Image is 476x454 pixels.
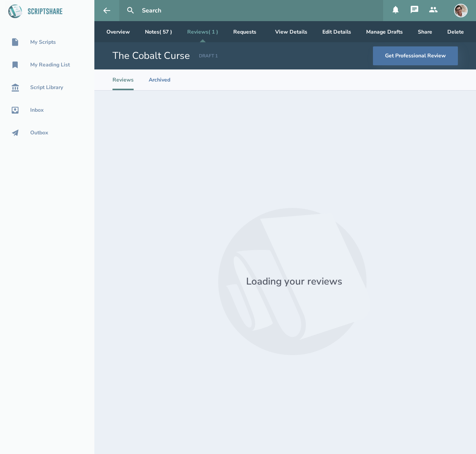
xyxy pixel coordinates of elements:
a: Requests [227,21,262,42]
button: View Details [269,21,313,42]
div: My Reading List [30,62,70,68]
div: Loading your reviews [246,275,342,288]
div: Script Library [30,85,63,91]
div: Outbox [30,130,48,136]
button: Share [412,21,438,42]
button: Get Professional Review [373,46,458,65]
a: Notes( 57 ) [139,21,178,42]
div: DRAFT 1 [199,53,218,59]
button: Delete [441,21,470,42]
div: Inbox [30,107,44,113]
li: Reviews [112,69,134,90]
h1: The Cobalt Curse [112,49,190,63]
button: Edit Details [316,21,357,42]
a: Reviews( 1 ) [181,21,224,42]
img: user_1714333753-crop.jpg [454,4,468,17]
li: Archived [149,69,170,90]
div: My Scripts [30,39,56,45]
a: Overview [100,21,136,42]
button: Manage Drafts [360,21,409,42]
